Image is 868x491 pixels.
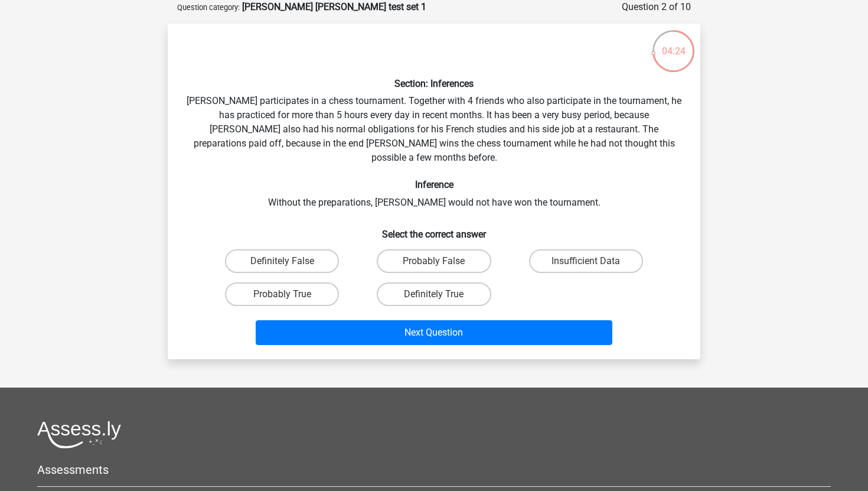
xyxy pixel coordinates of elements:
[187,179,681,190] h6: Inference
[177,3,240,12] small: Question category:
[187,78,681,89] h6: Section: Inferences
[225,249,339,273] label: Definitely False
[242,1,426,12] strong: [PERSON_NAME] [PERSON_NAME] test set 1
[377,249,491,273] label: Probably False
[651,29,696,58] div: 04:24
[225,282,339,306] label: Probably True
[256,320,613,345] button: Next Question
[37,421,121,448] img: Assessly logo
[377,282,491,306] label: Definitely True
[37,463,831,477] h5: Assessments
[529,249,643,273] label: Insufficient Data
[187,219,681,240] h6: Select the correct answer
[172,33,696,350] div: [PERSON_NAME] participates in a chess tournament. Together with 4 friends who also participate in...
